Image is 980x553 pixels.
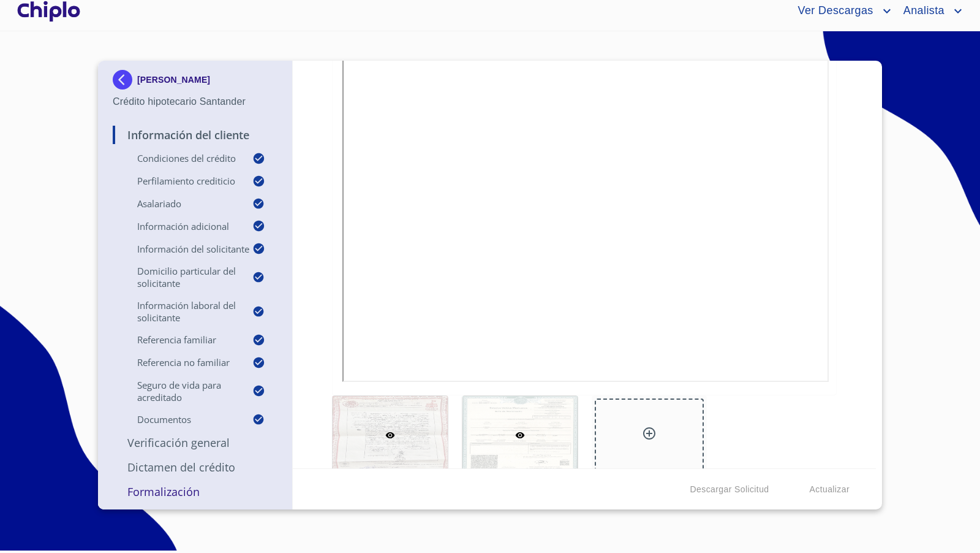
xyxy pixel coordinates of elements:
p: Seguro de Vida para Acreditado [113,379,252,403]
button: account of current user [894,1,965,21]
p: Asalariado [113,197,252,210]
button: account of current user [788,1,894,21]
p: Información del Solicitante [113,243,252,255]
p: Condiciones del Crédito [113,152,252,164]
span: Actualizar [810,482,850,497]
iframe: Acta de Nacimiento [342,52,829,382]
p: Información Laboral del Solicitante [113,299,252,324]
div: [PERSON_NAME] [113,70,277,94]
img: Docupass spot blue [113,70,137,90]
p: Perfilamiento crediticio [113,175,252,187]
button: Descargar Solicitud [685,478,774,501]
p: Formalización [113,484,277,499]
span: Analista [894,1,951,21]
p: Dictamen del Crédito [113,460,277,475]
p: Domicilio Particular del Solicitante [113,265,252,289]
p: Referencia Familiar [113,334,252,346]
p: Crédito hipotecario Santander [113,94,277,109]
span: Ver Descargas [788,1,879,21]
button: Actualizar [805,478,854,501]
p: Información del Cliente [113,128,277,142]
p: Documentos [113,413,252,425]
p: Referencia No Familiar [113,356,252,368]
p: Información adicional [113,220,252,232]
p: Verificación General [113,435,277,450]
span: Descargar Solicitud [690,482,769,497]
p: [PERSON_NAME] [137,75,210,85]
